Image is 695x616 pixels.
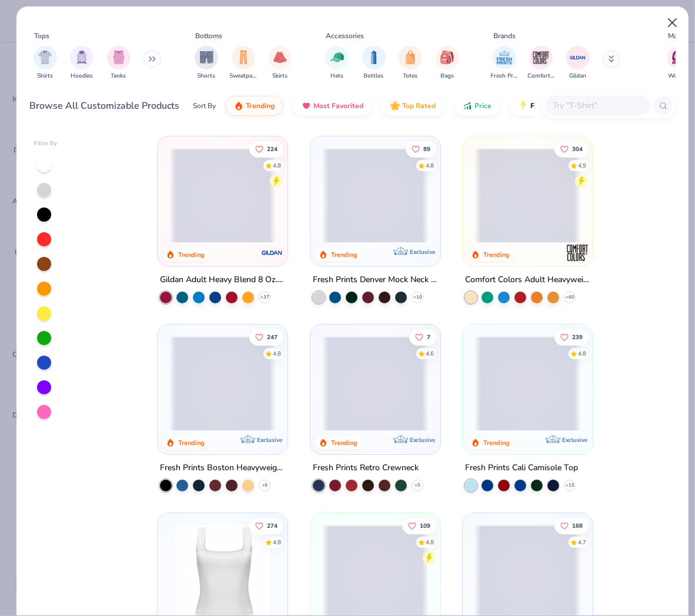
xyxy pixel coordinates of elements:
div: 4.6 [425,350,433,359]
div: filter for Comfort Colors [527,46,554,81]
button: filter button [325,46,349,81]
img: Gildan logo [261,241,285,265]
img: TopRated.gif [390,101,400,111]
span: 239 [572,334,583,340]
button: filter button [268,46,292,81]
button: Like [554,517,589,534]
span: + 37 [260,294,269,301]
span: 224 [267,146,278,152]
div: Sort By [193,101,216,111]
span: Fresh Prints Flash [530,101,591,111]
span: 304 [572,146,583,152]
img: Comfort Colors Image [532,49,550,66]
span: 89 [423,146,430,152]
div: 4.8 [425,161,433,170]
span: Bottles [364,72,384,81]
button: filter button [195,46,218,81]
span: + 15 [565,482,574,489]
span: Exclusive [562,436,587,444]
img: Fresh Prints Image [496,49,513,66]
span: Most Favorited [313,101,363,111]
span: 7 [426,334,430,340]
span: Totes [403,72,418,81]
img: Totes Image [404,51,417,64]
img: Gildan Image [569,49,587,66]
button: Like [249,517,283,534]
button: filter button [527,46,554,81]
button: Price [454,96,500,116]
img: Women Image [672,51,686,64]
img: Shorts Image [200,51,213,64]
div: Browse All Customizable Products [30,99,180,113]
img: most_fav.gif [302,101,311,111]
span: Hats [330,72,343,81]
img: Comfort Colors logo [566,241,589,265]
button: Like [402,517,436,534]
img: trending.gif [234,101,243,111]
span: Tanks [111,72,126,81]
button: Like [554,140,589,157]
button: filter button [107,46,131,81]
div: Fresh Prints Retro Crewneck [313,461,419,476]
div: 4.8 [273,538,281,547]
span: 168 [572,523,583,528]
div: filter for Gildan [566,46,590,81]
img: Shirts Image [38,51,52,64]
button: Fresh Prints Flash [510,96,646,116]
button: filter button [362,46,386,81]
span: Shirts [37,72,53,81]
div: filter for Fresh Prints [491,46,518,81]
div: filter for Totes [399,46,422,81]
span: Exclusive [410,248,435,256]
div: 4.8 [425,538,433,547]
div: filter for Shirts [34,46,57,81]
span: 247 [267,334,278,340]
span: Exclusive [258,436,283,444]
div: 4.7 [578,538,586,547]
span: Shorts [198,72,216,81]
button: Like [249,140,283,157]
div: Fresh Prints Cali Camisole Top [465,461,578,476]
button: Like [405,140,436,157]
div: filter for Women [667,46,691,81]
button: filter button [436,46,459,81]
button: Most Favorited [293,96,372,116]
div: filter for Skirts [268,46,292,81]
div: Accessories [326,31,365,41]
span: + 10 [413,294,422,301]
span: 274 [267,523,278,528]
img: Bags Image [440,51,453,64]
span: Fresh Prints [491,72,518,81]
button: Close [661,12,684,34]
span: Gildan [569,72,586,81]
span: Skirts [272,72,288,81]
img: flash.gif [519,101,528,111]
img: Sweatpants Image [237,51,250,64]
img: Bottles Image [367,51,380,64]
span: Top Rated [402,101,436,111]
span: Price [475,101,492,111]
div: Filter By [34,139,58,148]
div: filter for Shorts [195,46,218,81]
button: filter button [34,46,57,81]
button: Like [554,329,589,346]
span: + 9 [262,482,268,489]
span: Bags [440,72,454,81]
button: Trending [225,96,283,116]
img: Hats Image [330,51,344,64]
div: Bottoms [196,31,223,41]
img: Skirts Image [273,51,287,64]
div: Fresh Prints Boston Heavyweight Hoodie [160,461,285,476]
div: filter for Hats [325,46,349,81]
span: Women [669,72,690,81]
div: Gildan Adult Heavy Blend 8 Oz. 50/50 Hooded Sweatshirt [160,273,285,287]
span: Trending [246,101,275,111]
button: Top Rated [382,96,445,116]
div: filter for Bottles [362,46,386,81]
img: Tanks Image [112,51,125,64]
div: 4.8 [273,350,281,359]
span: Hoodies [71,72,93,81]
div: 4.9 [578,161,586,170]
div: Comfort Colors Adult Heavyweight T-Shirt [465,273,590,287]
img: Hoodies Image [75,51,88,64]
